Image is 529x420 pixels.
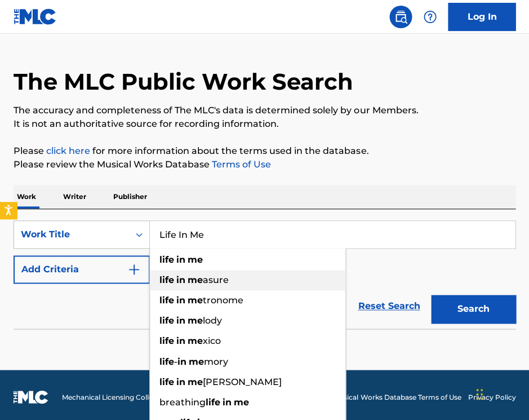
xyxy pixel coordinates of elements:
[14,68,353,96] h1: The MLC Public Work Search
[159,315,174,326] strong: life
[204,356,228,366] span: mory
[203,335,221,346] span: xico
[14,255,150,284] button: Add Criteria
[176,315,185,326] strong: in
[159,295,174,306] strong: life
[159,376,174,387] strong: life
[176,376,185,387] strong: in
[60,185,90,209] p: Writer
[223,396,232,407] strong: in
[14,390,48,404] img: logo
[210,159,271,170] a: Terms of Use
[127,263,141,276] img: 9d2ae6d4665cec9f34b9.svg
[473,366,529,420] iframe: Chat Widget
[468,392,515,402] a: Privacy Policy
[419,6,441,28] div: Help
[176,275,185,285] strong: in
[159,396,206,407] span: breathing
[110,185,150,209] p: Publisher
[174,356,177,366] span: -
[14,185,39,209] p: Work
[159,275,174,285] strong: life
[46,145,90,156] a: click here
[234,396,249,407] strong: me
[206,396,220,407] strong: life
[423,10,437,24] img: help
[394,10,407,24] img: search
[159,356,174,366] strong: life
[333,392,461,402] a: Musical Works Database Terms of Use
[203,275,229,285] span: asure
[159,335,174,346] strong: life
[21,228,122,241] div: Work Title
[188,295,203,306] strong: me
[14,8,57,25] img: MLC Logo
[448,3,515,31] a: Log In
[188,315,203,326] strong: me
[189,356,204,366] strong: me
[188,254,203,265] strong: me
[188,275,203,285] strong: me
[176,254,185,265] strong: in
[431,295,515,323] button: Search
[203,315,222,326] span: lody
[203,376,282,387] span: [PERSON_NAME]
[159,254,174,265] strong: life
[14,220,515,329] form: Search Form
[177,356,186,366] strong: in
[14,104,515,117] p: The accuracy and completeness of The MLC's data is determined solely by our Members.
[352,294,425,319] a: Reset Search
[14,117,515,131] p: It is not an authoritative source for recording information.
[389,6,412,28] a: Public Search
[188,376,203,387] strong: me
[203,295,243,306] span: tronome
[476,377,483,411] div: Drag
[14,158,515,171] p: Please review the Musical Works Database
[176,295,185,306] strong: in
[176,335,185,346] strong: in
[188,335,203,346] strong: me
[14,144,515,158] p: Please for more information about the terms used in the database.
[62,392,193,402] span: Mechanical Licensing Collective © 2025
